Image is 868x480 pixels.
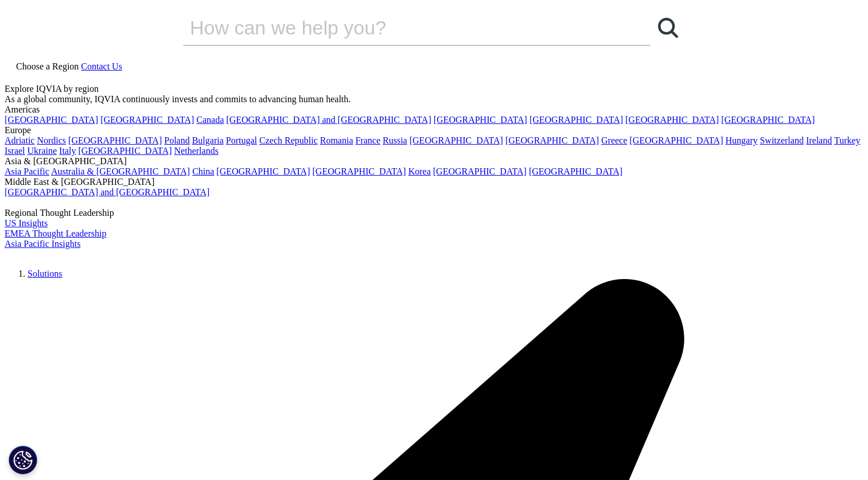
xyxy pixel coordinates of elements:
[59,146,76,156] a: Italy
[100,115,194,125] a: [GEOGRAPHIC_DATA]
[5,136,34,145] a: Adriatic
[78,146,172,156] a: [GEOGRAPHIC_DATA]
[383,136,407,145] a: Russia
[5,84,863,94] div: Explore IQVIA by region
[5,156,863,167] div: Asia & [GEOGRAPHIC_DATA]
[313,167,406,176] a: [GEOGRAPHIC_DATA]
[806,136,832,145] a: Ireland
[5,229,106,238] a: EMEA Thought Leadership
[192,136,224,145] a: Bulgaria
[5,167,49,176] a: Asia Pacific
[5,177,863,187] div: Middle East & [GEOGRAPHIC_DATA]
[658,18,678,38] svg: Search
[5,218,48,228] a: US Insights
[760,136,803,145] a: Switzerland
[68,136,162,145] a: [GEOGRAPHIC_DATA]
[5,115,98,125] a: [GEOGRAPHIC_DATA]
[28,146,57,156] a: Ukraine
[5,146,25,156] a: Israel
[629,136,723,145] a: [GEOGRAPHIC_DATA]
[320,136,353,145] a: Romania
[725,136,757,145] a: Hungary
[5,239,80,249] a: Asia Pacific Insights
[226,115,431,125] a: [GEOGRAPHIC_DATA] and [GEOGRAPHIC_DATA]
[81,61,122,71] a: Contact Us
[625,115,719,125] a: [GEOGRAPHIC_DATA]
[164,136,189,145] a: Poland
[259,136,318,145] a: Czech Republic
[601,136,627,145] a: Greece
[356,136,381,145] a: France
[174,146,219,156] a: Netherlands
[196,115,224,125] a: Canada
[410,136,503,145] a: [GEOGRAPHIC_DATA]
[183,10,618,45] input: Search
[51,167,190,176] a: Australia & [GEOGRAPHIC_DATA]
[408,167,431,176] a: Korea
[834,136,861,145] a: Turkey
[505,136,599,145] a: [GEOGRAPHIC_DATA]
[37,136,66,145] a: Nordics
[651,10,685,45] a: Search
[5,125,863,136] div: Europe
[721,115,815,125] a: [GEOGRAPHIC_DATA]
[434,115,527,125] a: [GEOGRAPHIC_DATA]
[433,167,527,176] a: [GEOGRAPHIC_DATA]
[216,167,310,176] a: [GEOGRAPHIC_DATA]
[192,167,214,176] a: China
[5,187,209,197] a: [GEOGRAPHIC_DATA] and [GEOGRAPHIC_DATA]
[529,167,622,176] a: [GEOGRAPHIC_DATA]
[16,61,79,71] span: Choose a Region
[5,94,863,104] div: As a global community, IQVIA continuously invests and commits to advancing human health.
[9,446,37,474] button: Cookies Settings
[226,136,257,145] a: Portugal
[530,115,623,125] a: [GEOGRAPHIC_DATA]
[28,269,62,278] a: Solutions
[5,208,863,218] div: Regional Thought Leadership
[5,104,863,115] div: Americas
